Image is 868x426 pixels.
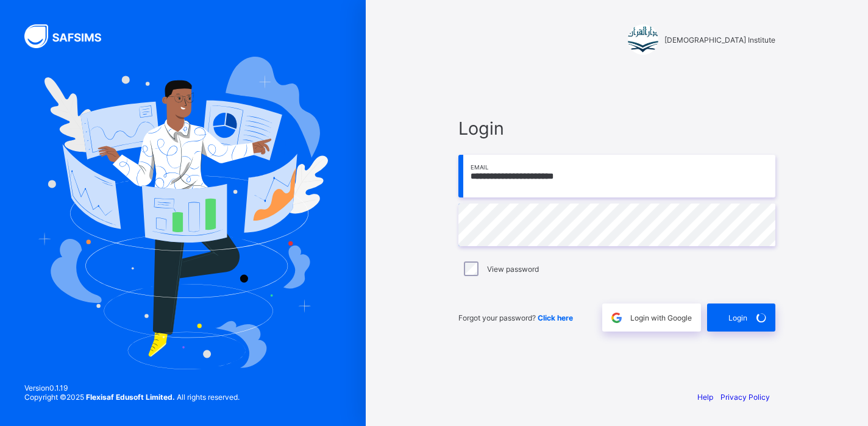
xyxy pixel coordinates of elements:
[728,313,747,322] span: Login
[664,35,775,44] span: [DEMOGRAPHIC_DATA] Institute
[697,392,713,402] a: Help
[458,118,775,139] span: Login
[720,392,770,402] a: Privacy Policy
[630,313,692,322] span: Login with Google
[38,57,328,369] img: Hero Image
[86,392,175,402] strong: Flexisaf Edusoft Limited.
[24,383,240,392] span: Version 0.1.19
[538,313,573,322] a: Click here
[24,24,116,48] img: SAFSIMS Logo
[487,264,539,274] label: View password
[610,311,624,325] img: google.396cfc9801f0270233282035f929180a.svg
[24,392,240,402] span: Copyright © 2025 All rights reserved.
[458,313,573,322] span: Forgot your password?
